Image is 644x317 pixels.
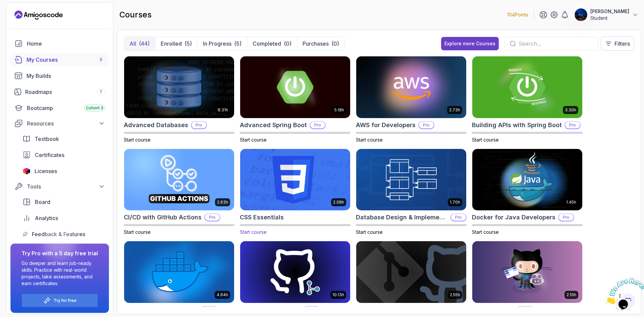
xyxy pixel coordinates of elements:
[472,120,562,130] h2: Building APIs with Spring Boot
[3,3,44,29] img: Chat attention grabber
[240,120,307,130] h2: Advanced Spring Boot
[472,56,582,118] img: Building APIs with Spring Boot card
[35,198,50,206] span: Board
[240,56,350,118] img: Advanced Spring Boot card
[35,214,58,222] span: Analytics
[419,122,434,128] p: Pro
[441,37,499,50] button: Explore more Courses
[472,213,555,222] h2: Docker for Java Developers
[35,135,59,143] span: Textbook
[10,85,109,99] a: roadmaps
[124,120,188,130] h2: Advanced Databases
[310,122,325,128] p: Pro
[303,40,329,48] p: Purchases
[217,200,228,205] p: 2.63h
[119,9,152,20] h2: courses
[590,15,629,21] p: Student
[451,214,466,221] p: Pro
[472,137,499,143] span: Start course
[472,305,514,315] h2: GitHub Toolkit
[217,292,228,298] p: 4.64h
[203,40,231,48] p: In Progress
[218,107,228,113] p: 8.31h
[574,8,639,21] button: user profile image[PERSON_NAME]Student
[356,56,466,118] img: AWS for Developers card
[18,227,109,241] a: feedback
[253,40,281,48] p: Completed
[297,37,344,50] button: Purchases(0)
[472,149,582,211] img: Docker for Java Developers card
[54,298,76,303] a: Try for free
[18,211,109,225] a: analytics
[240,241,350,303] img: Git for Professionals card
[559,214,574,221] p: Pro
[124,305,198,315] h2: Docker For Professionals
[284,40,291,48] div: (0)
[449,107,460,113] p: 2.73h
[240,213,284,222] h2: CSS Essentials
[237,147,353,212] img: CSS Essentials card
[124,137,151,143] span: Start course
[27,182,105,191] div: Tools
[472,229,499,235] span: Start course
[304,307,319,313] p: Pro
[18,164,109,178] a: licenses
[334,107,344,113] p: 5.18h
[517,307,532,313] p: Pro
[124,241,234,303] img: Docker For Professionals card
[10,180,109,193] button: Tools
[32,230,85,238] span: Feedback & Features
[10,101,109,115] a: bootcamp
[444,40,495,47] div: Explore more Courses
[100,89,102,95] span: 7
[18,132,109,146] a: textbook
[356,229,383,235] span: Start course
[10,69,109,83] a: builds
[566,200,576,205] p: 1.45h
[100,57,102,62] span: 5
[18,148,109,162] a: certificates
[124,37,155,50] button: All(44)
[565,107,576,113] p: 3.30h
[590,8,629,15] p: [PERSON_NAME]
[27,40,105,48] div: Home
[356,149,466,211] img: Database Design & Implementation card
[602,275,644,307] iframe: chat widget
[450,200,460,205] p: 1.70h
[21,260,98,287] p: Go deeper and learn job-ready skills. Practice with real-world projects, take assessments, and ea...
[124,149,234,211] img: CI/CD with GitHub Actions card
[565,122,580,128] p: Pro
[472,241,582,303] img: GitHub Toolkit card
[35,167,57,175] span: Licenses
[201,307,216,313] p: Pro
[192,122,206,128] p: Pro
[234,40,241,48] div: (5)
[519,40,592,48] input: Search...
[124,229,151,235] span: Start course
[10,53,109,66] a: courses
[3,3,5,8] span: 1
[139,40,150,48] div: (44)
[27,104,105,112] div: Bootcamp
[331,40,339,48] div: (0)
[507,11,528,18] p: 104 Points
[356,305,435,315] h2: Git & GitHub Fundamentals
[26,56,105,64] div: My Courses
[332,292,344,298] p: 10.13h
[25,88,105,96] div: Roadmaps
[27,119,105,127] div: Resources
[247,37,297,50] button: Completed(0)
[450,292,460,298] p: 2.55h
[22,168,31,174] img: jetbrains icon
[356,213,448,222] h2: Database Design & Implementation
[205,214,220,221] p: Pro
[10,37,109,50] a: home
[614,40,630,48] p: Filters
[197,37,247,50] button: In Progress(5)
[575,8,587,21] img: user profile image
[240,305,301,315] h2: Git for Professionals
[26,72,105,80] div: My Builds
[184,40,192,48] div: (5)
